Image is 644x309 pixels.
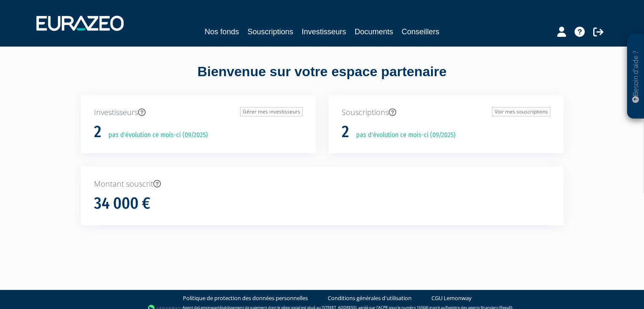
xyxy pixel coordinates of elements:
[94,107,303,118] p: Investisseurs
[94,123,101,141] h1: 2
[631,39,641,115] p: Besoin d'aide ?
[75,62,570,95] div: Bienvenue sur votre espace partenaire
[355,26,393,38] a: Documents
[342,123,349,141] h1: 2
[94,195,150,212] h1: 34 000 €
[240,107,303,116] a: Gérer mes investisseurs
[205,26,239,38] a: Nos fonds
[102,130,208,140] p: pas d'évolution ce mois-ci (09/2025)
[36,16,124,31] img: 1732889491-logotype_eurazeo_blanc_rvb.png
[183,294,308,302] a: Politique de protection des données personnelles
[431,294,472,302] a: CGU Lemonway
[492,107,550,116] a: Voir mes souscriptions
[328,294,412,302] a: Conditions générales d'utilisation
[342,107,550,118] p: Souscriptions
[94,179,550,190] p: Montant souscrit
[402,26,439,38] a: Conseillers
[350,130,456,140] p: pas d'évolution ce mois-ci (09/2025)
[301,26,346,38] a: Investisseurs
[247,26,293,38] a: Souscriptions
